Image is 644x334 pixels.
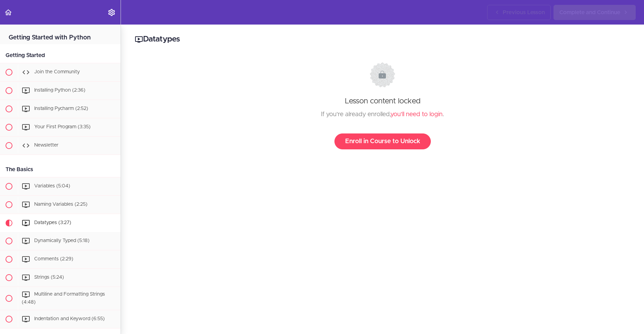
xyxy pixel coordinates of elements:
span: Multiline and Formatting Strings (4:48) [22,292,105,305]
a: Previous Lesson [487,5,551,20]
span: Previous Lesson [503,8,545,17]
span: Installing Pycharm (2:52) [34,106,88,111]
span: Comments (2:29) [34,257,73,261]
a: Complete and Continue [553,5,636,20]
span: Newsletter [34,143,58,148]
span: Indentation and Keyword (6:55) [34,316,105,321]
span: Strings (5:24) [34,275,64,280]
svg: Back to course curriculum [4,8,12,17]
span: Naming Variables (2:25) [34,202,87,207]
span: Dynamically Typed (5:18) [34,238,89,243]
svg: Settings Menu [107,8,116,17]
div: Lesson content locked [141,62,624,149]
span: Complete and Continue [559,8,620,17]
span: Datatypes (3:27) [34,220,71,225]
span: Installing Python (2:36) [34,88,85,93]
span: Join the Community [34,69,80,74]
div: If you're already enrolled, . [141,109,624,120]
span: Variables (5:04) [34,184,70,188]
span: Your First Program (3:35) [34,124,91,129]
a: Enroll in Course to Unlock [334,133,431,149]
h2: Datatypes [135,34,630,45]
a: you'll need to login [390,111,443,118]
